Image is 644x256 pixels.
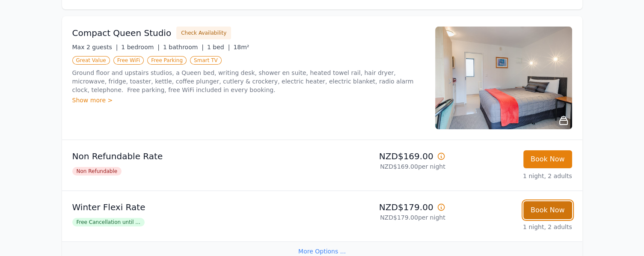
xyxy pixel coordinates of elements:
p: NZD$169.00 [326,150,445,162]
p: Non Refundable Rate [72,150,319,162]
span: 1 bedroom | [121,44,160,51]
button: Book Now [523,201,572,219]
span: Free WiFi [113,56,144,65]
p: Winter Flexi Rate [72,201,319,213]
span: Non Refundable [72,167,122,176]
h3: Compact Queen Studio [72,27,172,39]
div: Show more > [72,96,425,104]
p: NZD$179.00 [326,201,445,213]
span: Free Parking [147,56,187,65]
span: Free Cancellation until ... [72,218,145,226]
span: Smart TV [190,56,222,65]
button: Book Now [523,150,572,168]
p: NZD$169.00 per night [326,162,445,171]
span: Great Value [72,56,110,65]
span: 1 bathroom | [163,44,204,51]
span: 1 bed | [207,44,230,51]
span: 18m² [233,44,249,51]
span: Max 2 guests | [72,44,118,51]
p: 1 night, 2 adults [452,223,572,231]
p: Ground floor and upstairs studios, a Queen bed, writing desk, shower en suite, heated towel rail,... [72,68,425,94]
p: 1 night, 2 adults [452,172,572,180]
button: Check Availability [176,27,231,39]
p: NZD$179.00 per night [326,213,445,222]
